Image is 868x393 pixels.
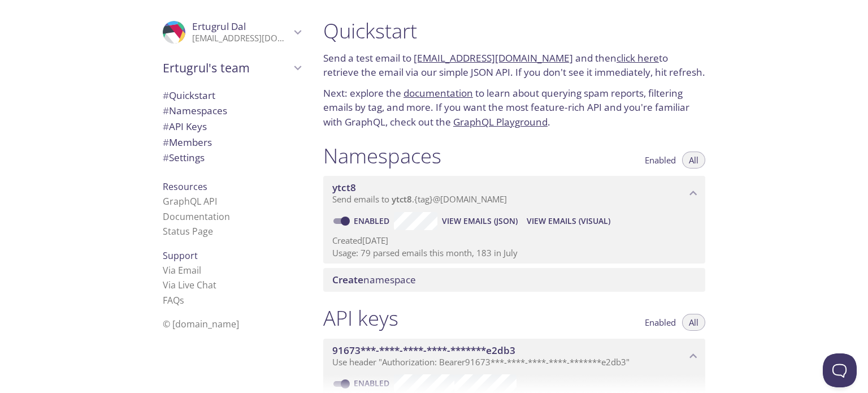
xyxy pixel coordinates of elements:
[163,195,217,208] a: GraphQL API
[163,249,198,262] span: Support
[332,273,363,286] span: Create
[638,314,683,331] button: Enabled
[617,51,659,64] a: click here
[154,103,310,119] div: Namespaces
[163,318,239,330] span: © [DOMAIN_NAME]
[154,119,310,135] div: API Keys
[163,151,169,164] span: #
[192,33,290,44] p: [EMAIL_ADDRESS][DOMAIN_NAME]
[163,180,207,193] span: Resources
[163,279,216,291] a: Via Live Chat
[163,151,205,164] span: Settings
[163,60,290,76] span: Ertugrul's team
[163,225,213,237] a: Status Page
[323,176,705,211] div: ytct8 namespace
[154,53,310,83] div: Ertugrul's team
[154,14,310,51] div: Ertugrul Dal
[163,136,212,149] span: Members
[823,353,857,387] iframe: Help Scout Beacon - Open
[163,89,215,102] span: Quickstart
[403,87,473,100] a: documentation
[163,210,230,223] a: Documentation
[163,136,169,149] span: #
[332,273,416,286] span: namespace
[352,215,394,226] a: Enabled
[163,120,169,133] span: #
[323,51,705,80] p: Send a test email to and then to retrieve the email via our simple JSON API. If you don't see it ...
[154,88,310,103] div: Quickstart
[453,115,548,128] a: GraphQL Playground
[163,89,169,102] span: #
[527,214,610,228] span: View Emails (Visual)
[522,212,615,230] button: View Emails (Visual)
[163,104,169,117] span: #
[163,264,201,277] a: Via Email
[323,305,398,331] h1: API keys
[323,268,705,292] div: Create namespace
[682,314,705,331] button: All
[437,212,522,230] button: View Emails (JSON)
[442,214,518,228] span: View Emails (JSON)
[638,152,683,169] button: Enabled
[163,120,207,133] span: API Keys
[154,135,310,150] div: Members
[180,294,184,306] span: s
[154,150,310,166] div: Team Settings
[192,20,246,33] span: Ertugrul Dal
[163,104,227,117] span: Namespaces
[332,235,696,247] p: Created [DATE]
[332,181,356,194] span: ytct8
[682,152,705,169] button: All
[323,18,705,44] h1: Quickstart
[323,86,705,129] p: Next: explore the to learn about querying spam reports, filtering emails by tag, and more. If you...
[323,143,441,169] h1: Namespaces
[332,247,696,259] p: Usage: 79 parsed emails this month, 183 in July
[163,294,184,306] a: FAQ
[392,193,412,205] span: ytct8
[414,51,573,64] a: [EMAIL_ADDRESS][DOMAIN_NAME]
[332,193,507,205] span: Send emails to . {tag} @[DOMAIN_NAME]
